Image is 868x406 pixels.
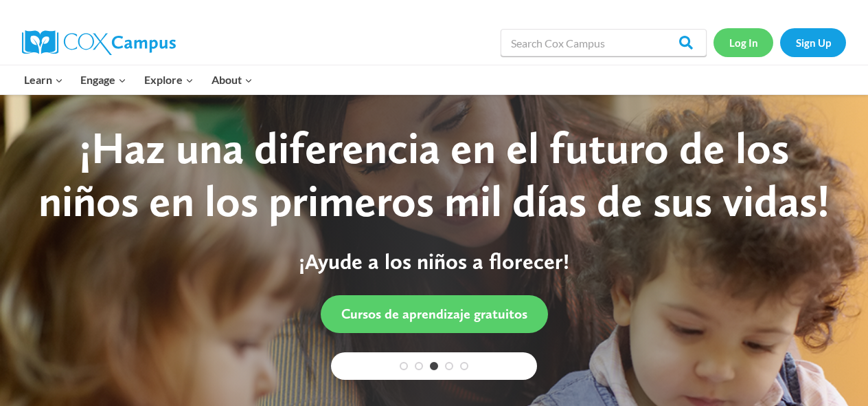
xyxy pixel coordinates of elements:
a: 4 [445,362,453,370]
img: Cox Campus [22,30,176,55]
nav: Primary Navigation [15,65,261,94]
a: 3 [430,362,438,370]
a: 1 [400,362,408,370]
a: 5 [460,362,468,370]
button: Child menu of About [203,65,262,94]
span: Cursos de aprendizaje gratuitos [341,306,527,322]
button: Child menu of Learn [15,65,72,94]
div: ¡Haz una diferencia en el futuro de los niños en los primeros mil días de sus vidas! [27,122,841,228]
nav: Secondary Navigation [713,28,846,56]
a: Sign Up [780,28,846,56]
button: Child menu of Engage [72,65,136,94]
p: ¡Ayude a los niños a florecer! [27,248,841,275]
a: 2 [415,362,423,370]
a: Cursos de aprendizaje gratuitos [321,295,548,333]
button: Child menu of Explore [135,65,203,94]
input: Search Cox Campus [501,29,707,56]
a: Log In [713,28,773,56]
